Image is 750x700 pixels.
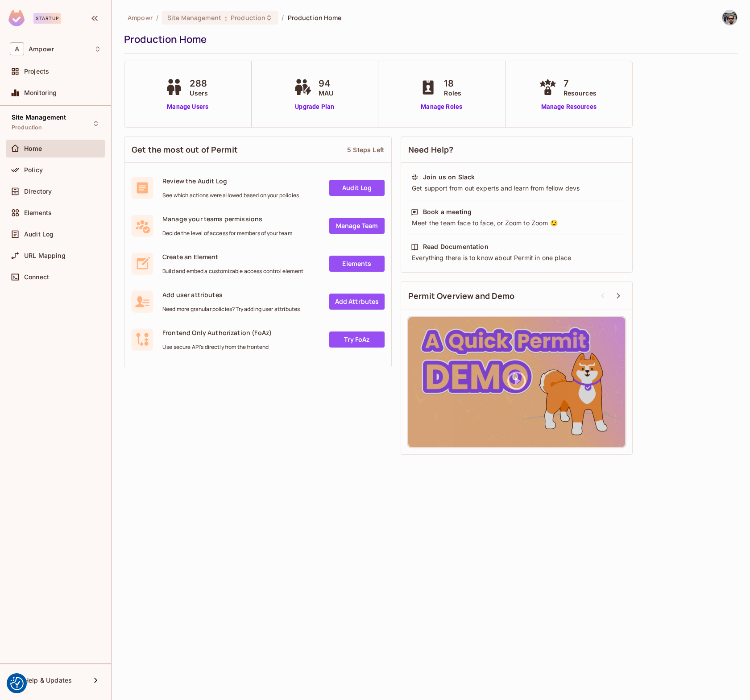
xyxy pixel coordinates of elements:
[12,114,66,121] span: Site Management
[24,68,49,75] span: Projects
[33,13,61,24] div: Startup
[417,102,466,112] a: Manage Roles
[162,328,272,337] span: Frontend Only Authorization (FoAz)
[24,677,72,684] span: Help & Updates
[162,290,300,299] span: Add user attributes
[288,13,342,22] span: Production Home
[408,290,515,302] span: Permit Overview and Demo
[224,14,228,21] span: :
[24,252,66,259] span: URL Mapping
[190,88,208,98] span: Users
[292,102,338,112] a: Upgrade Plan
[24,145,42,152] span: Home
[10,677,24,690] button: Consent Preferences
[8,10,25,26] img: SReyMgAAAABJRU5ErkJggg==
[329,218,385,234] a: Manage Team
[564,77,597,90] span: 7
[162,253,303,261] span: Create an Element
[564,88,597,98] span: Resources
[167,13,221,22] span: Site Management
[411,253,622,262] div: Everything there is to know about Permit in one place
[10,42,24,55] span: A
[282,13,284,22] li: /
[319,88,333,98] span: MAU
[408,144,454,155] span: Need Help?
[162,177,299,185] span: Review the Audit Log
[411,184,622,193] div: Get support from out experts and learn from fellow devs
[29,46,54,53] span: Workspace: Ampowr
[347,145,384,154] div: 5 Steps Left
[329,331,385,348] a: Try FoAz
[163,102,212,112] a: Manage Users
[329,256,385,272] a: Elements
[162,344,272,351] span: Use secure API's directly from the frontend
[132,144,238,155] span: Get the most out of Permit
[319,77,333,90] span: 94
[411,219,622,228] div: Meet the team face to face, or Zoom to Zoom 😉
[162,268,303,275] span: Build and embed a customizable access control element
[329,294,385,310] a: Add Attrbutes
[12,124,42,131] span: Production
[444,77,461,90] span: 18
[24,166,43,174] span: Policy
[24,188,52,195] span: Directory
[329,180,385,196] a: Audit Log
[24,231,54,238] span: Audit Log
[24,273,49,281] span: Connect
[156,13,158,22] li: /
[423,242,489,251] div: Read Documentation
[190,77,208,90] span: 288
[24,209,52,216] span: Elements
[722,10,737,25] img: Diego Martins
[24,89,57,96] span: Monitoring
[128,13,153,22] span: the active workspace
[444,88,461,98] span: Roles
[537,102,601,112] a: Manage Resources
[162,192,299,199] span: See which actions were allowed based on your policies
[423,173,475,182] div: Join us on Slack
[10,677,24,690] img: Revisit consent button
[231,13,265,22] span: Production
[423,207,472,216] div: Book a meeting
[162,306,300,313] span: Need more granular policies? Try adding user attributes
[162,230,292,237] span: Decide the level of access for members of your team
[162,215,292,223] span: Manage your teams permissions
[124,33,733,46] div: Production Home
